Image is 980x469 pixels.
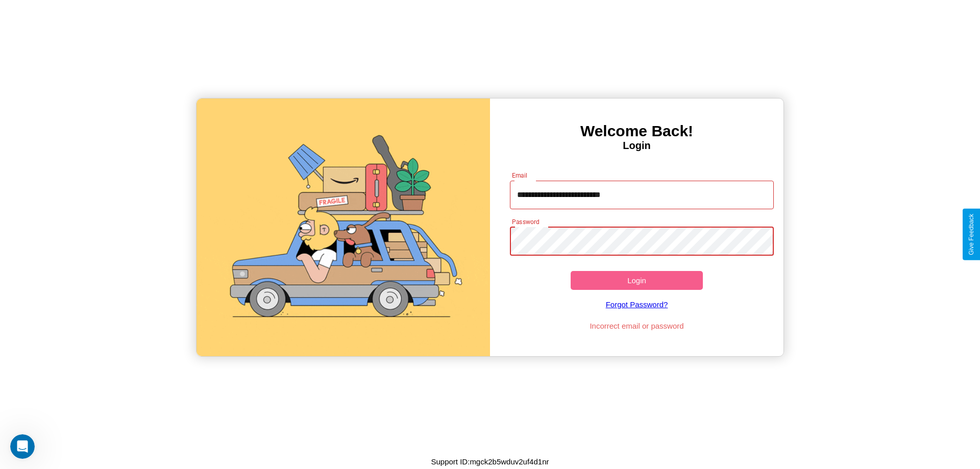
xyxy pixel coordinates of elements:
[512,171,528,180] label: Email
[571,271,703,290] button: Login
[431,455,549,468] p: Support ID: mgck2b5wduv2uf4d1nr
[505,319,769,333] p: Incorrect email or password
[512,217,539,226] label: Password
[490,122,783,140] h3: Welcome Back!
[505,290,769,319] a: Forgot Password?
[10,434,35,459] iframe: Intercom live chat
[968,214,975,255] div: Give Feedback
[490,140,783,152] h4: Login
[197,98,490,356] img: gif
